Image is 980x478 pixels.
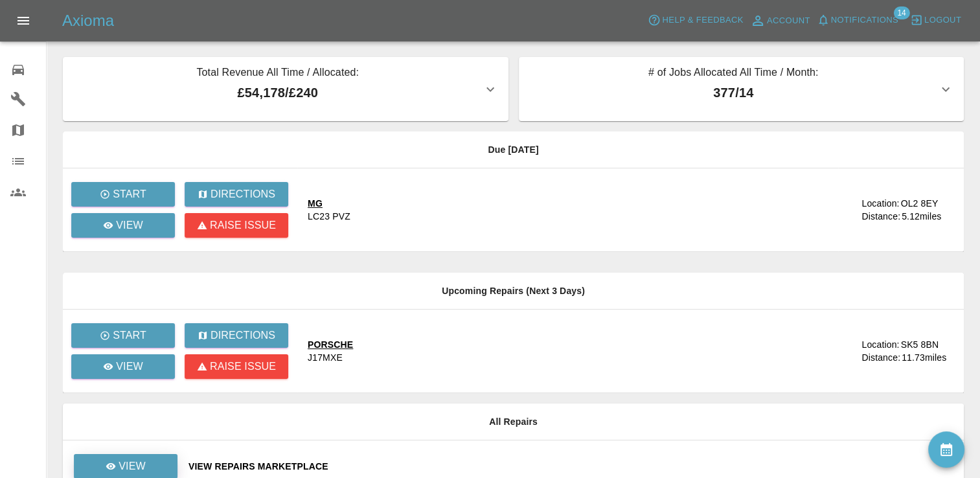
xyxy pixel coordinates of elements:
p: View [119,459,146,474]
button: Raise issue [185,354,288,379]
a: Location:OL2 8EYDistance:5.12miles [838,197,953,223]
button: Start [71,182,175,207]
button: Notifications [814,10,902,30]
div: Location: [861,338,899,351]
button: Open drawer [8,5,39,36]
div: Location: [861,197,899,210]
a: PORSCHEJ17MXE [308,338,828,364]
p: View [116,359,143,374]
a: View [71,213,175,238]
button: availability [928,431,964,468]
a: View [71,354,175,379]
span: 14 [893,6,909,19]
a: View [73,461,178,471]
p: Total Revenue All Time / Allocated: [73,65,483,83]
div: 5.12 miles [902,210,953,223]
p: Start [113,187,146,202]
p: Directions [211,187,275,202]
span: Notifications [831,13,898,28]
button: Logout [907,10,964,30]
p: 377 / 14 [529,83,939,102]
div: OL2 8EY [900,197,938,210]
span: Logout [924,13,961,28]
p: £54,178 / £240 [73,83,483,102]
button: # of Jobs Allocated All Time / Month:377/14 [519,57,964,121]
div: 11.73 miles [902,351,953,364]
th: All Repairs [63,404,964,440]
button: Raise issue [185,213,288,238]
a: Location:SK5 8BNDistance:11.73miles [838,338,953,364]
span: Help & Feedback [662,13,743,28]
p: Raise issue [210,218,276,233]
button: Directions [185,182,288,207]
span: Account [767,14,810,28]
p: # of Jobs Allocated All Time / Month: [529,65,939,83]
div: SK5 8BN [900,338,939,351]
button: Directions [185,323,288,348]
a: Account [747,10,814,31]
p: Start [113,328,146,343]
div: Distance: [861,351,900,364]
div: MG [308,197,350,210]
div: Distance: [861,210,900,223]
th: Due [DATE] [63,131,964,168]
p: Raise issue [210,359,276,374]
p: View [116,218,143,233]
button: Help & Feedback [644,10,746,30]
button: Total Revenue All Time / Allocated:£54,178/£240 [63,57,508,121]
div: J17MXE [308,351,343,364]
div: PORSCHE [308,338,353,351]
h5: Axioma [62,10,114,31]
div: LC23 PVZ [308,210,350,223]
th: Upcoming Repairs (Next 3 Days) [63,273,964,310]
p: Directions [211,328,275,343]
a: View Repairs Marketplace [188,460,953,473]
a: MGLC23 PVZ [308,197,828,223]
button: Start [71,323,175,348]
